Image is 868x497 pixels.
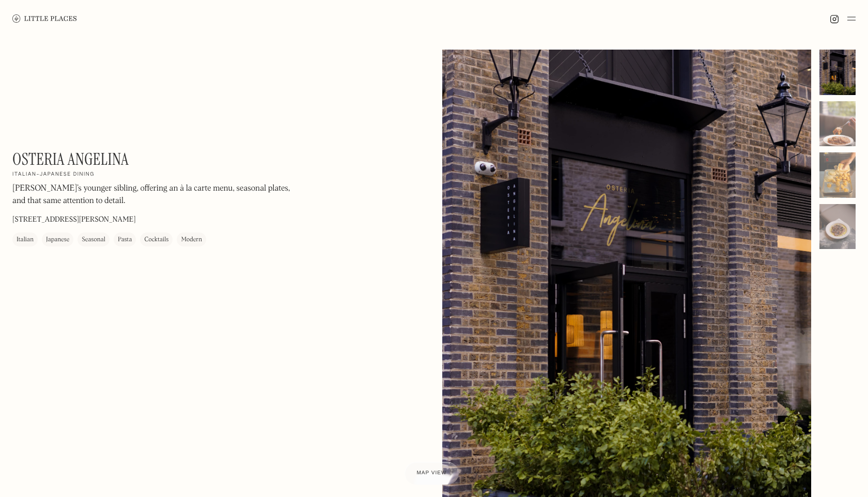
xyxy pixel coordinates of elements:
a: Map view [405,462,459,485]
span: Map view [417,470,447,476]
p: [PERSON_NAME]’s younger sibling, offering an à la carte menu, seasonal plates, and that same atte... [12,182,291,207]
div: Seasonal [82,235,105,245]
p: [STREET_ADDRESS][PERSON_NAME] [12,214,136,225]
div: Italian [17,235,34,245]
h1: Osteria Angelina [12,149,129,169]
div: Japanese [46,235,69,245]
div: Cocktails [144,235,168,245]
h2: Italian-Japanese dining [12,171,95,178]
div: Pasta [118,235,132,245]
div: Modern [181,235,202,245]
